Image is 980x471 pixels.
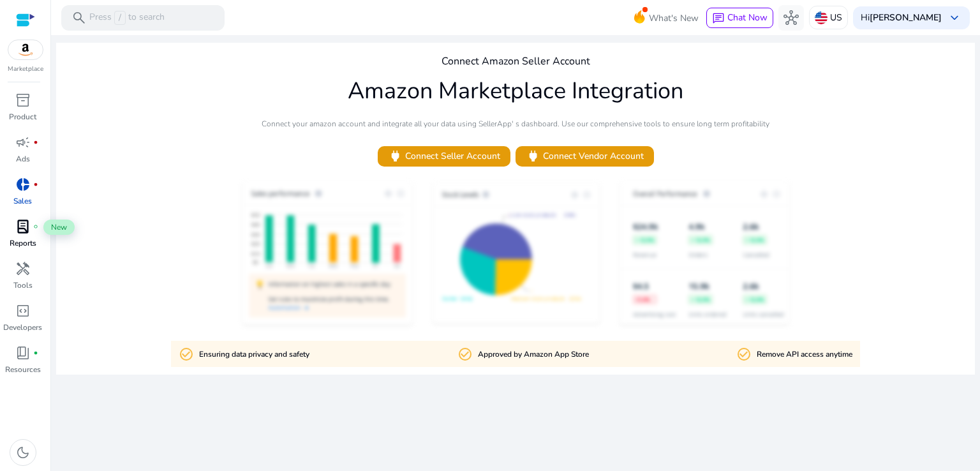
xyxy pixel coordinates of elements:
[15,303,31,318] span: code_blocks
[388,149,500,163] span: Connect Seller Account
[870,11,942,24] b: [PERSON_NAME]
[457,347,473,362] mat-icon: check_circle_outline
[13,195,32,207] p: Sales
[199,348,309,361] p: Ensuring data privacy and safety
[13,280,33,291] p: Tools
[478,348,589,361] p: Approved by Amazon App Store
[947,10,962,26] span: keyboard_arrow_down
[15,93,31,108] span: inventory_2
[33,350,38,355] span: fiber_manual_record
[861,13,942,22] p: Hi
[15,219,31,234] span: lab_profile
[262,118,769,130] p: Connect your amazon account and integrate all your data using SellerApp' s dashboard. Use our com...
[179,347,194,362] mat-icon: check_circle_outline
[348,77,683,105] h1: Amazon Marketplace Integration
[778,5,804,31] button: hub
[757,348,852,361] p: Remove API access anytime
[33,224,38,229] span: fiber_manual_record
[736,347,752,362] mat-icon: check_circle_outline
[16,153,30,165] p: Ads
[712,12,725,25] span: chat
[8,40,43,59] img: amazon.svg
[71,10,87,26] span: search
[649,7,699,29] span: What's New
[10,237,36,249] p: Reports
[706,8,773,28] button: chatChat Now
[8,64,43,74] p: Marketplace
[15,261,31,276] span: handyman
[388,149,403,163] span: power
[89,11,165,25] p: Press to search
[9,111,36,123] p: Product
[15,135,31,150] span: campaign
[727,11,768,24] span: Chat Now
[33,140,38,145] span: fiber_manual_record
[378,146,510,167] button: powerConnect Seller Account
[815,11,828,24] img: us.svg
[442,56,590,68] h4: Connect Amazon Seller Account
[15,445,31,460] span: dark_mode
[783,10,799,26] span: hub
[43,220,75,235] span: New
[15,177,31,192] span: donut_small
[15,345,31,361] span: book_4
[516,146,654,167] button: powerConnect Vendor Account
[5,364,41,375] p: Resources
[3,322,42,333] p: Developers
[830,6,842,29] p: US
[33,182,38,187] span: fiber_manual_record
[114,11,126,25] span: /
[526,149,540,163] span: power
[526,149,644,163] span: Connect Vendor Account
